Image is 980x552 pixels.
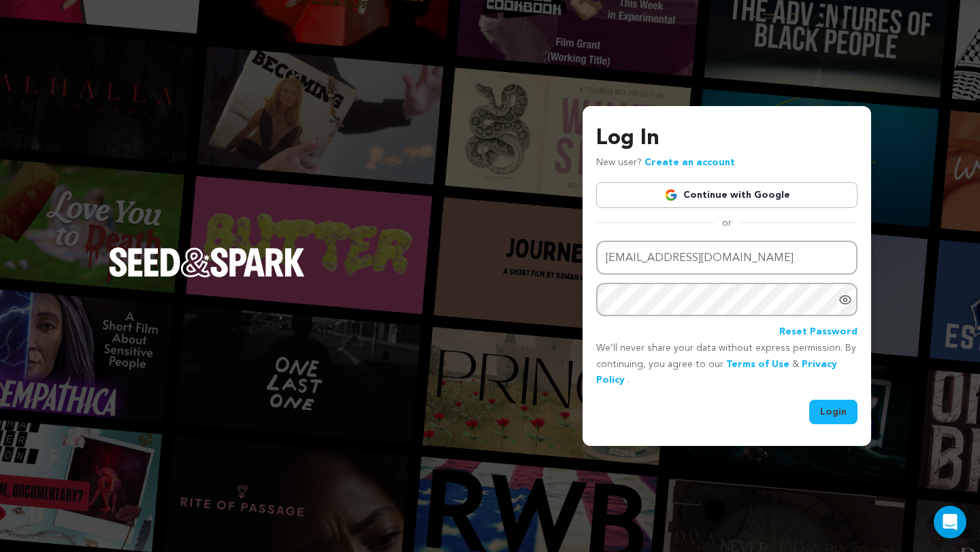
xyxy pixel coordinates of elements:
[596,182,857,208] a: Continue with Google
[714,216,740,230] span: or
[596,241,857,275] input: Email address
[664,188,678,202] img: Google logo
[838,293,852,307] a: Show password as plain text. Warning: this will display your password on the screen.
[109,247,305,305] a: Seed&Spark Homepage
[596,341,857,389] p: We’ll never share your data without express permission. By continuing, you agree to our & .
[644,158,735,167] a: Create an account
[596,155,735,171] p: New user?
[934,506,966,538] div: Open Intercom Messenger
[109,247,305,277] img: Seed&Spark Logo
[726,360,789,369] a: Terms of Use
[779,324,857,341] a: Reset Password
[809,400,857,424] button: Login
[596,122,857,155] h3: Log In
